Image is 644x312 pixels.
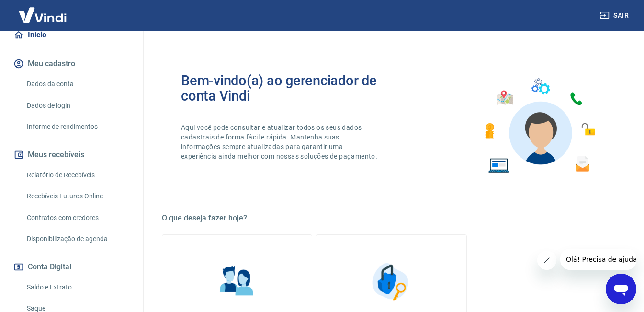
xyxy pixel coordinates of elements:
img: Imagem de um avatar masculino com diversos icones exemplificando as funcionalidades do gerenciado... [476,73,602,179]
img: Informações pessoais [213,258,261,306]
a: Disponibilização de agenda [23,229,132,249]
img: Segurança [367,258,415,306]
a: Recebíveis Futuros Online [23,186,132,206]
h2: Bem-vindo(a) ao gerenciador de conta Vindi [181,73,392,104]
button: Meu cadastro [11,53,132,74]
button: Conta Digital [11,256,132,277]
a: Dados de login [23,96,132,116]
iframe: Botão para abrir a janela de mensagens [606,274,636,304]
button: Sair [598,7,633,24]
button: Meus recebíveis [11,144,132,165]
a: Contratos com credores [23,208,132,228]
img: Vindi [11,0,74,30]
iframe: Mensagem da empresa [560,249,636,270]
a: Início [11,24,132,46]
a: Dados da conta [23,74,132,94]
h5: O que deseja fazer hoje? [162,213,621,223]
span: Olá! Precisa de ajuda? [6,7,80,14]
iframe: Fechar mensagem [537,251,556,270]
a: Informe de rendimentos [23,117,132,137]
p: Aqui você pode consultar e atualizar todos os seus dados cadastrais de forma fácil e rápida. Mant... [181,123,379,161]
a: Saldo e Extrato [23,277,132,297]
a: Relatório de Recebíveis [23,165,132,185]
